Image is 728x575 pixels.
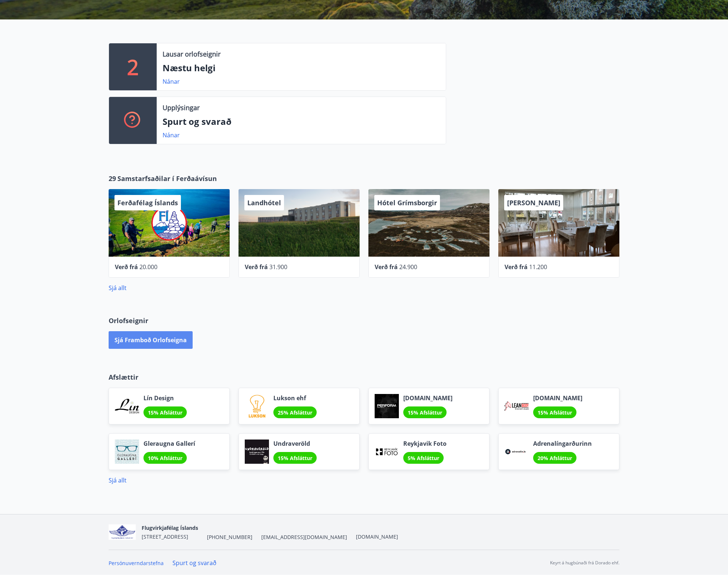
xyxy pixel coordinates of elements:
[163,115,440,128] p: Spurt og svarað
[127,53,139,81] p: 2
[538,455,572,462] span: 20% Afsláttur
[356,533,398,540] a: [DOMAIN_NAME]
[529,263,547,271] span: 11.200
[109,524,136,540] img: jfCJGIgpp2qFOvTFfsN21Zau9QV3gluJVgNw7rvD.png
[117,174,217,183] span: Samstarfsaðilar í Ferðaávísun
[505,263,528,271] span: Verð frá
[172,559,216,567] a: Spurt og svarað
[163,49,221,59] p: Lausar orlofseignir
[273,440,317,448] span: Undraveröld
[538,409,572,416] span: 15% Afsláttur
[403,394,452,402] span: [DOMAIN_NAME]
[377,198,437,207] span: Hótel Grímsborgir
[163,62,440,74] p: Næstu helgi
[533,394,582,402] span: [DOMAIN_NAME]
[261,534,347,541] span: [EMAIL_ADDRESS][DOMAIN_NAME]
[533,440,592,448] span: Adrenalíngarðurinn
[207,534,252,541] span: [PHONE_NUMBER]
[109,560,164,567] a: Persónuverndarstefna
[278,409,312,416] span: 25% Afsláttur
[109,174,116,183] span: 29
[109,316,148,325] span: Orlofseignir
[148,455,182,462] span: 10% Afsláttur
[148,409,182,416] span: 15% Afsláttur
[403,440,447,448] span: Reykjavik Foto
[142,524,198,531] span: Flugvirkjafélag Íslands
[117,198,178,207] span: Ferðafélag Íslands
[408,409,442,416] span: 15% Afsláttur
[273,394,317,402] span: Lukson ehf
[143,440,195,448] span: Gleraugna Gallerí
[278,455,312,462] span: 15% Afsláttur
[408,455,439,462] span: 5% Afsláttur
[375,263,398,271] span: Verð frá
[109,331,193,349] button: Sjá framboð orlofseigna
[109,284,127,292] a: Sjá allt
[550,560,619,566] p: Keyrt á hugbúnaði frá Dorado ehf.
[269,263,287,271] span: 31.900
[109,372,619,382] p: Afslættir
[245,263,268,271] span: Verð frá
[143,394,187,402] span: Lín Design
[507,198,560,207] span: [PERSON_NAME]
[115,263,138,271] span: Verð frá
[399,263,417,271] span: 24.900
[109,476,127,484] a: Sjá allt
[142,533,188,540] span: [STREET_ADDRESS]
[247,198,281,207] span: Landhótel
[163,103,200,112] p: Upplýsingar
[163,131,180,139] a: Nánar
[163,77,180,86] a: Nánar
[139,263,157,271] span: 20.000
